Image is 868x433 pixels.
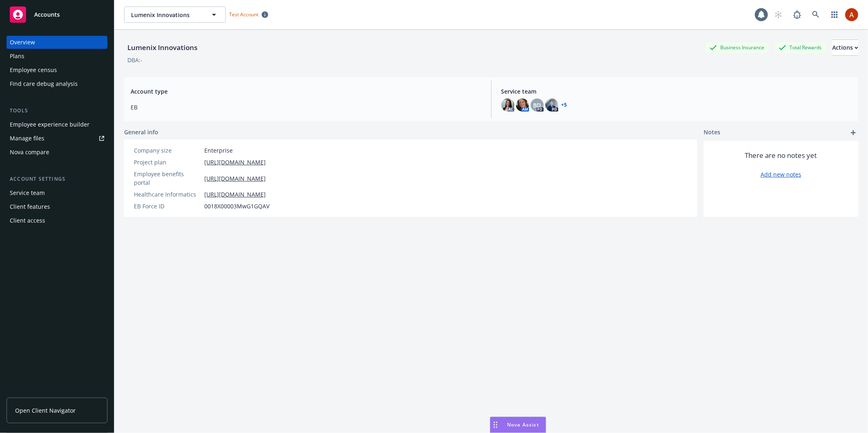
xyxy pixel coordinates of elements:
[7,132,107,145] a: Manage files
[10,214,45,227] div: Client access
[226,10,271,19] span: Test Account
[10,50,24,63] div: Plans
[131,103,481,112] span: EB
[131,11,201,19] span: Lumenix Innovations
[490,417,501,433] div: Drag to move
[134,146,201,155] div: Company size
[7,175,107,183] div: Account settings
[706,42,768,52] div: Business Insurance
[507,421,539,428] span: Nova Assist
[10,146,49,159] div: Nova compare
[15,406,76,415] span: Open Client Navigator
[229,11,258,18] span: Test Account
[770,7,787,23] a: Start snowing
[124,7,226,23] button: Lumenix Innovations
[501,87,852,96] span: Service team
[10,118,90,131] div: Employee experience builder
[7,50,107,63] a: Plans
[7,77,107,90] a: Find care debug analysis
[134,158,201,166] div: Project plan
[204,174,266,183] a: [URL][DOMAIN_NAME]
[10,36,35,49] div: Overview
[704,128,720,138] span: Notes
[832,40,858,55] div: Actions
[10,200,50,213] div: Client features
[516,98,529,112] img: photo
[761,170,801,179] a: Add new notes
[124,128,158,136] span: General info
[7,186,107,199] a: Service team
[134,190,201,199] div: Healthcare Informatics
[10,186,45,199] div: Service team
[204,190,266,199] a: [URL][DOMAIN_NAME]
[204,146,233,155] span: Enterprise
[7,36,107,49] a: Overview
[204,158,266,166] a: [URL][DOMAIN_NAME]
[501,98,514,112] img: photo
[10,77,78,90] div: Find care debug analysis
[533,101,541,109] span: BD
[131,87,481,96] span: Account type
[832,39,858,56] button: Actions
[134,202,201,210] div: EB Force ID
[845,8,858,21] img: photo
[789,7,805,23] a: Report a Bug
[775,42,826,52] div: Total Rewards
[7,107,107,115] div: Tools
[7,63,107,77] a: Employee census
[204,202,269,210] span: 0018X00003MwG1GQAV
[134,170,201,187] div: Employee benefits portal
[34,11,60,18] span: Accounts
[562,103,567,107] a: +5
[848,128,858,138] a: add
[124,42,201,53] div: Lumenix Innovations
[127,56,142,64] div: DBA: -
[490,417,546,433] button: Nova Assist
[826,7,843,23] a: Switch app
[545,98,558,112] img: photo
[7,3,107,26] a: Accounts
[10,132,44,145] div: Manage files
[7,214,107,227] a: Client access
[10,63,57,77] div: Employee census
[7,146,107,159] a: Nova compare
[7,200,107,213] a: Client features
[808,7,824,23] a: Search
[7,118,107,131] a: Employee experience builder
[745,151,817,160] span: There are no notes yet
